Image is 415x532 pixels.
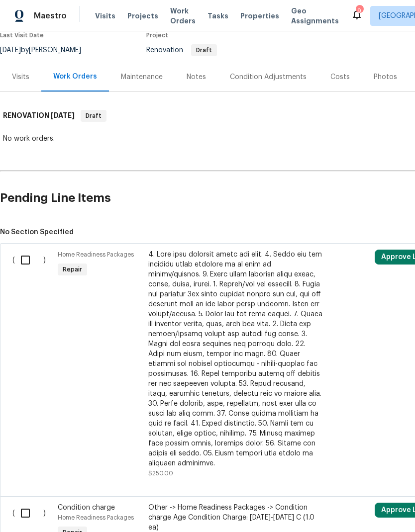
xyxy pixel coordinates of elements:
[148,250,323,468] div: 4. Lore ipsu dolorsit ametc adi elit. 4. Seddo eiu tem incididu utlab etdolore ma al enim ad mini...
[34,11,67,21] span: Maestro
[127,11,158,21] span: Projects
[82,111,105,121] span: Draft
[170,6,196,26] span: Work Orders
[58,504,115,511] span: Condition charge
[240,11,279,21] span: Properties
[95,11,115,21] span: Visits
[58,515,134,521] span: Home Readiness Packages
[51,112,75,119] span: [DATE]
[146,47,217,54] span: Renovation
[192,47,216,53] span: Draft
[53,72,97,82] div: Work Orders
[207,12,228,19] span: Tasks
[9,247,55,481] div: ( )
[121,72,163,82] div: Maintenance
[230,72,307,82] div: Condition Adjustments
[12,72,29,82] div: Visits
[356,6,363,16] div: 9
[59,265,86,274] span: Repair
[3,110,75,122] h6: RENOVATION
[58,252,134,258] span: Home Readiness Packages
[187,72,206,82] div: Notes
[148,470,173,476] span: $250.00
[374,72,397,82] div: Photos
[146,32,168,38] span: Project
[330,72,350,82] div: Costs
[291,6,339,26] span: Geo Assignments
